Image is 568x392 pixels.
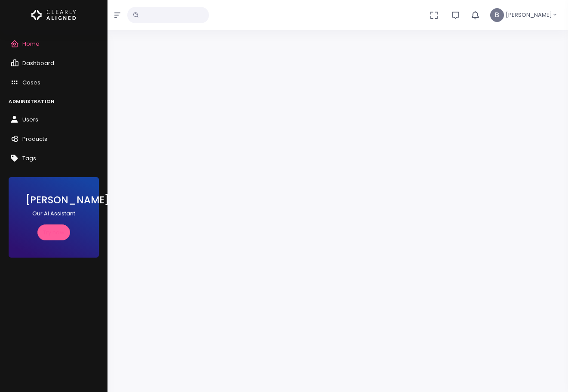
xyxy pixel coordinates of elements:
[22,154,36,162] span: Tags
[506,11,552,19] span: [PERSON_NAME]
[31,6,76,24] img: Logo Horizontal
[490,8,504,22] span: B
[26,209,82,218] p: Our AI Assistant
[22,135,47,143] span: Products
[22,115,38,124] span: Users
[22,40,40,48] span: Home
[26,194,82,206] h3: [PERSON_NAME]
[37,224,70,240] a: Try now
[22,59,54,67] span: Dashboard
[22,78,40,87] span: Cases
